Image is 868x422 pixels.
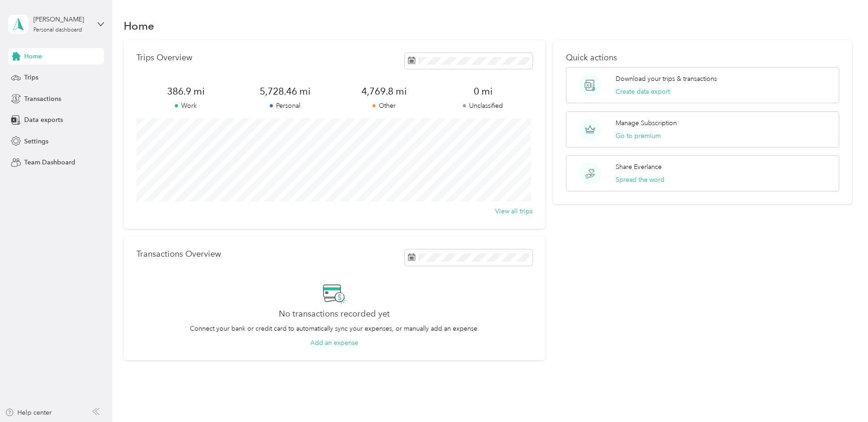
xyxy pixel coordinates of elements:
[434,85,533,98] span: 0 mi
[495,206,533,216] button: View all trips
[566,53,839,63] p: Quick actions
[335,101,434,111] p: Other
[33,15,90,24] div: [PERSON_NAME]
[817,371,868,422] iframe: Everlance-gr Chat Button Frame
[616,131,661,141] button: Go to premium
[616,162,662,172] p: Share Everlance
[616,118,677,128] p: Manage Subscription
[136,53,192,63] p: Trips Overview
[616,74,717,84] p: Download your trips & transactions
[24,73,38,82] span: Trips
[24,52,42,61] span: Home
[136,101,235,111] p: Work
[190,324,479,333] p: Connect your bank or credit card to automatically sync your expenses, or manually add an expense.
[616,87,670,96] button: Create data export
[235,85,335,98] span: 5,728.46 mi
[5,408,52,417] button: Help center
[33,27,82,33] div: Personal dashboard
[24,115,63,125] span: Data exports
[434,101,533,111] p: Unclassified
[279,309,390,319] h2: No transactions recorded yet
[24,137,48,146] span: Settings
[24,94,61,104] span: Transactions
[616,175,664,185] button: Spread the word
[310,338,358,348] button: Add an expense
[335,85,434,98] span: 4,769.8 mi
[136,85,235,98] span: 386.9 mi
[24,158,75,167] span: Team Dashboard
[235,101,335,111] p: Personal
[136,249,221,259] p: Transactions Overview
[124,21,154,31] h1: Home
